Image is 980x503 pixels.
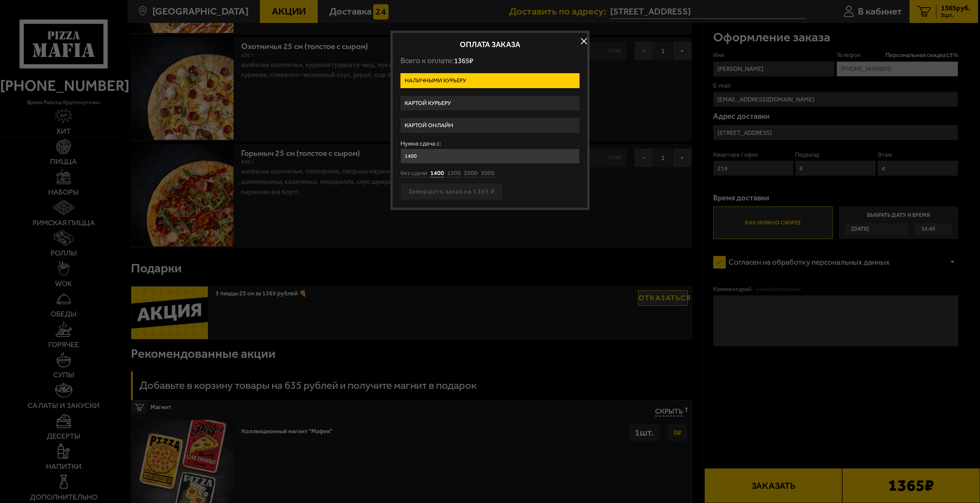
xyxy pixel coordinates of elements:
[464,169,478,178] button: 2000
[454,56,473,65] span: 1365 ₽
[400,96,580,111] label: Картой курьеру
[400,141,580,147] label: Нужна сдача с:
[481,169,495,178] button: 5000
[400,73,580,88] label: Наличными курьеру
[400,41,580,48] h2: Оплата заказа
[447,169,461,178] button: 1500
[400,56,580,66] p: Всего к оплате:
[430,169,444,178] button: 1400
[400,118,580,133] label: Картой онлайн
[400,169,427,178] button: без сдачи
